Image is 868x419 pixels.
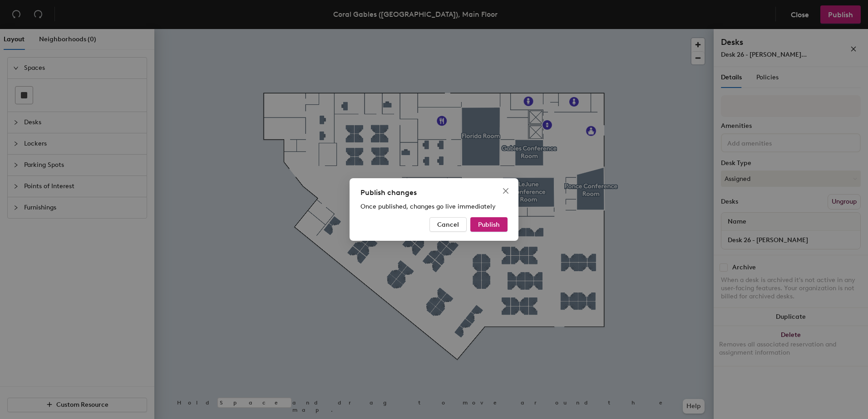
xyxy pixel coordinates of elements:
button: Cancel [429,217,467,232]
button: Publish [470,217,508,232]
span: Close [498,187,513,195]
span: Once published, changes go live immediately [360,203,496,210]
button: Close [498,184,513,198]
span: Publish [478,221,500,229]
span: Cancel [437,221,459,229]
div: Publish changes [360,187,508,198]
span: close [502,187,509,195]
